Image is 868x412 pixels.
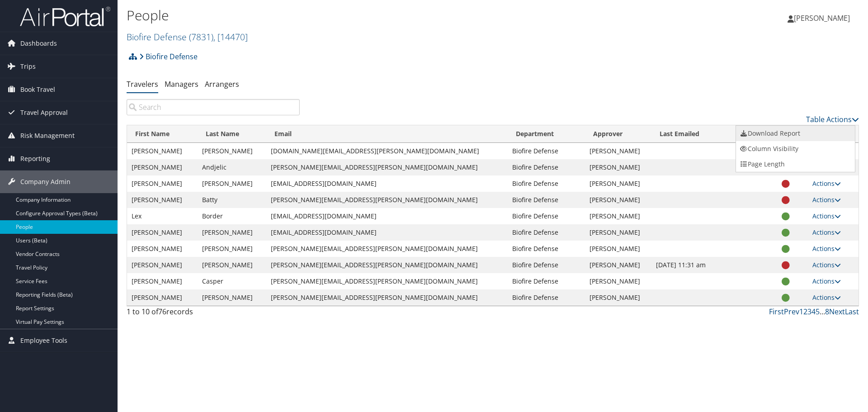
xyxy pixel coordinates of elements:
[20,124,75,147] span: Risk Management
[20,329,67,352] span: Employee Tools
[20,78,55,101] span: Book Travel
[20,32,57,55] span: Dashboards
[736,141,855,156] a: Column Visibility
[20,55,36,78] span: Trips
[20,170,71,193] span: Company Admin
[20,101,68,124] span: Travel Approval
[736,126,855,141] a: Download Report
[20,147,50,170] span: Reporting
[736,156,855,172] a: Page Length
[20,6,110,27] img: airportal-logo.png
